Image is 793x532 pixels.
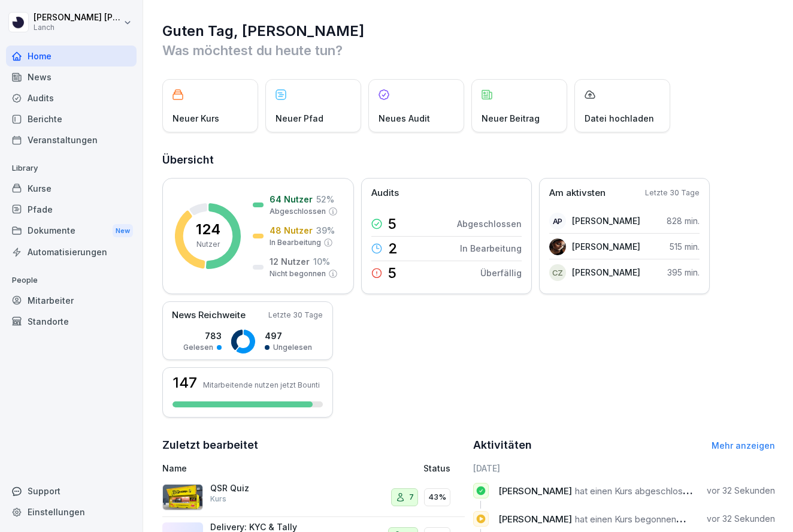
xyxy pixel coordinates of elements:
[707,513,775,525] p: vor 32 Sekunden
[6,311,137,332] a: Standorte
[172,376,197,390] h3: 147
[712,440,775,451] a: Mehr anzeigen
[162,41,775,60] p: Was möchtest du heute tun?
[172,112,219,125] p: Neuer Kurs
[572,214,640,227] p: [PERSON_NAME]
[572,240,640,253] p: [PERSON_NAME]
[707,485,775,497] p: vor 32 Sekunden
[480,267,522,279] p: Überfällig
[34,23,121,32] p: Lanch
[6,108,137,129] a: Berichte
[265,330,312,342] p: 497
[575,513,676,525] span: hat einen Kurs begonnen
[270,255,310,268] p: 12 Nutzer
[162,152,775,168] h2: Übersicht
[162,462,344,474] p: Name
[549,264,566,281] div: CZ
[162,484,203,510] img: obnkpd775i6k16aorbdxlnn7.png
[670,240,700,253] p: 515 min.
[210,483,330,494] p: QSR Quiz
[270,193,313,205] p: 64 Nutzer
[270,224,313,237] p: 48 Nutzer
[196,239,220,250] p: Nutzer
[667,214,700,227] p: 828 min.
[6,178,137,199] a: Kurse
[273,342,312,353] p: Ungelesen
[388,217,396,231] p: 5
[575,485,698,497] span: hat einen Kurs abgeschlossen
[113,224,133,238] div: New
[6,220,137,242] a: DokumenteNew
[270,237,321,248] p: In Bearbeitung
[371,186,399,200] p: Audits
[6,199,137,220] a: Pfade
[6,129,137,150] a: Veranstaltungen
[6,290,137,311] a: Mitarbeiter
[270,268,326,279] p: Nicht begonnen
[172,309,246,322] p: News Reichweite
[6,271,137,290] p: People
[183,342,213,353] p: Gelesen
[276,112,323,125] p: Neuer Pfad
[549,213,566,229] div: AP
[482,112,540,125] p: Neuer Beitrag
[473,462,776,474] h6: [DATE]
[473,437,532,454] h2: Aktivitäten
[667,266,700,279] p: 395 min.
[196,222,220,237] p: 124
[572,266,640,279] p: [PERSON_NAME]
[203,380,320,389] p: Mitarbeitende nutzen jetzt Bounti
[549,238,566,255] img: lbqg5rbd359cn7pzouma6c8b.png
[162,437,465,454] h2: Zuletzt bearbeitet
[457,217,522,230] p: Abgeschlossen
[409,491,414,503] p: 7
[460,242,522,255] p: In Bearbeitung
[316,193,334,205] p: 52 %
[388,266,396,280] p: 5
[549,186,606,200] p: Am aktivsten
[268,310,323,321] p: Letzte 30 Tage
[34,13,121,23] p: [PERSON_NAME] [PERSON_NAME]
[6,87,137,108] a: Audits
[6,46,137,66] a: Home
[270,206,326,217] p: Abgeschlossen
[162,22,775,41] h1: Guten Tag, [PERSON_NAME]
[313,255,330,268] p: 10 %
[6,501,137,522] a: Einstellungen
[6,241,137,262] a: Automatisierungen
[645,188,700,198] p: Letzte 30 Tage
[6,66,137,87] a: News
[162,478,465,517] a: QSR QuizKurs743%
[585,112,654,125] p: Datei hochladen
[388,241,398,256] p: 2
[6,159,137,178] p: Library
[428,491,446,503] p: 43%
[379,112,430,125] p: Neues Audit
[423,462,450,474] p: Status
[6,480,137,501] div: Support
[6,220,137,242] div: Dokumente
[183,330,222,342] p: 783
[498,513,572,525] span: [PERSON_NAME]
[210,494,226,504] p: Kurs
[316,224,335,237] p: 39 %
[498,485,572,497] span: [PERSON_NAME]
